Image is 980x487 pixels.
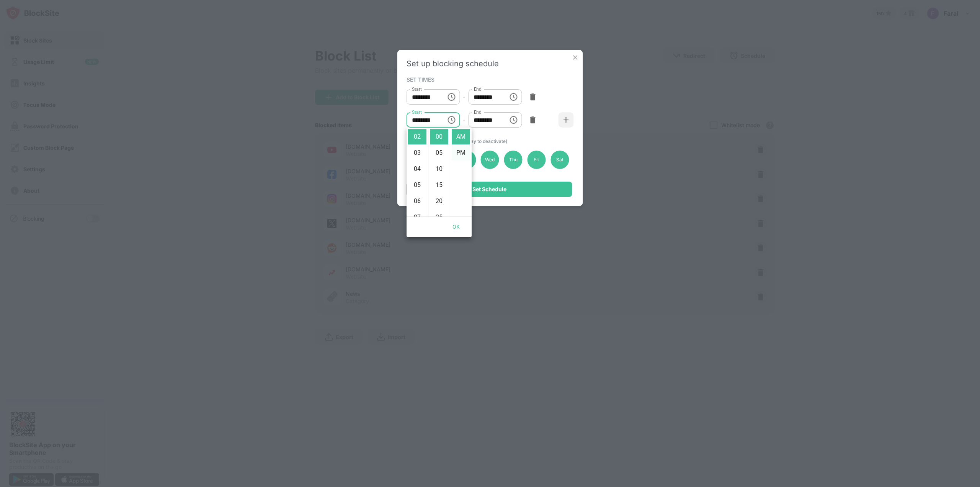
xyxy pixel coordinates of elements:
[412,109,422,115] label: Start
[463,93,465,101] div: -
[451,138,507,144] span: (Click a day to deactivate)
[430,177,448,193] li: 15 minutes
[407,76,572,82] div: SET TIMES
[452,145,470,161] li: PM
[450,128,472,216] ul: Select meridiem
[408,145,426,161] li: 3 hours
[408,193,426,209] li: 6 hours
[444,112,459,128] button: Choose time, selected time is 2:00 AM
[504,151,523,169] div: Thu
[407,128,428,216] ul: Select hours
[407,59,574,68] div: Set up blocking schedule
[481,151,499,169] div: Wed
[528,151,546,169] div: Fri
[430,145,448,161] li: 5 minutes
[407,138,572,144] div: SELECTED DAYS
[408,129,426,144] li: 2 hours
[572,54,579,61] img: x-button.svg
[550,151,569,169] div: Sat
[444,220,469,234] button: OK
[506,89,521,105] button: Choose time, selected time is 1:00 PM
[430,161,448,177] li: 10 minutes
[408,210,426,225] li: 7 hours
[506,112,521,128] button: Choose time, selected time is 1:00 PM
[463,116,465,124] div: -
[474,86,482,92] label: End
[430,129,448,144] li: 0 minutes
[452,129,470,144] li: AM
[412,86,422,92] label: Start
[428,128,450,216] ul: Select minutes
[430,193,448,209] li: 20 minutes
[408,161,426,177] li: 4 hours
[430,210,448,225] li: 25 minutes
[472,186,506,192] div: Set Schedule
[474,109,482,115] label: End
[408,177,426,193] li: 5 hours
[444,89,459,105] button: Choose time, selected time is 7:00 AM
